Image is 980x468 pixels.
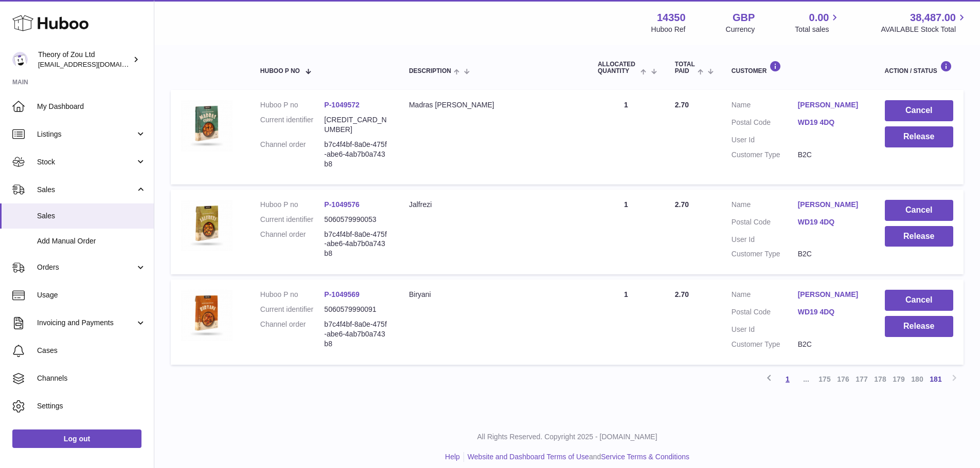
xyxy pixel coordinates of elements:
[445,453,460,461] a: Help
[798,150,864,160] dd: B2C
[798,200,864,210] a: [PERSON_NAME]
[732,249,798,259] dt: Customer Type
[732,217,798,230] dt: Postal Code
[260,68,300,74] span: Huboo P no
[587,90,665,184] td: 1
[324,200,360,209] a: P-1049576
[38,50,131,69] div: Theory of Zou Ltd
[409,290,577,299] div: Biryani
[732,340,798,349] dt: Customer Type
[37,157,135,167] span: Stock
[12,429,141,448] a: Log out
[798,217,864,227] a: WD19 4DQ
[324,305,388,314] dd: 5060579990091
[732,61,864,74] div: Customer
[163,432,972,442] p: All Rights Reserved. Copyright 2025 - [DOMAIN_NAME]
[795,11,841,34] a: 0.00 Total sales
[601,453,689,461] a: Service Terms & Conditions
[798,307,864,317] a: WD19 4DQ
[260,100,325,110] dt: Huboo P no
[885,126,953,147] button: Release
[468,453,589,461] a: Website and Dashboard Terms of Use
[37,129,135,139] span: Listings
[260,200,325,210] dt: Huboo P no
[37,185,135,195] span: Sales
[732,290,798,302] dt: Name
[324,140,388,169] dd: b7c4f4bf-8a0e-475f-abe6-4ab7b0a743b8
[324,115,388,135] dd: [CREDIT_CARD_NUMBER]
[37,263,135,272] span: Orders
[852,370,871,388] a: 177
[732,200,798,212] dt: Name
[409,68,451,74] span: Description
[726,25,755,34] div: Currency
[834,370,852,388] a: 176
[587,190,665,275] td: 1
[871,370,889,388] a: 178
[38,60,151,68] span: [EMAIL_ADDRESS][DOMAIN_NAME]
[598,61,638,74] span: ALLOCATED Quantity
[926,370,945,388] a: 181
[260,115,325,135] dt: Current identifier
[795,25,841,34] span: Total sales
[732,135,798,145] dt: User Id
[885,316,953,337] button: Release
[37,102,146,111] span: My Dashboard
[37,211,146,221] span: Sales
[798,340,864,349] dd: B2C
[815,370,834,388] a: 175
[797,370,815,388] span: ...
[881,25,968,34] span: AVAILABLE Stock Total
[181,100,233,152] img: 1751364429.jpg
[37,236,146,246] span: Add Manual Order
[885,100,953,121] button: Cancel
[181,200,233,251] img: 1751364645.jpg
[732,307,798,320] dt: Postal Code
[37,290,146,300] span: Usage
[778,370,797,388] a: 1
[324,320,388,349] dd: b7c4f4bf-8a0e-475f-abe6-4ab7b0a743b8
[260,290,325,299] dt: Huboo P no
[409,200,577,210] div: Jalfrezi
[798,118,864,127] a: WD19 4DQ
[881,11,968,34] a: 38,487.00 AVAILABLE Stock Total
[732,235,798,245] dt: User Id
[181,290,233,341] img: 1751364052.jpg
[885,61,953,74] div: Action / Status
[587,279,665,365] td: 1
[464,452,689,462] li: and
[324,215,388,224] dd: 5060579990053
[37,346,146,355] span: Cases
[798,100,864,110] a: [PERSON_NAME]
[889,370,908,388] a: 179
[885,226,953,247] button: Release
[260,320,325,349] dt: Channel order
[37,318,135,328] span: Invoicing and Payments
[733,11,755,25] strong: GBP
[324,230,388,259] dd: b7c4f4bf-8a0e-475f-abe6-4ab7b0a743b8
[657,11,686,25] strong: 14350
[260,140,325,169] dt: Channel order
[732,325,798,334] dt: User Id
[260,215,325,224] dt: Current identifier
[37,401,146,411] span: Settings
[409,100,577,110] div: Madras [PERSON_NAME]
[675,200,689,209] span: 2.70
[732,118,798,130] dt: Postal Code
[809,11,829,25] span: 0.00
[12,52,28,67] img: internalAdmin-14350@internal.huboo.com
[260,305,325,314] dt: Current identifier
[908,370,926,388] a: 180
[37,373,146,383] span: Channels
[260,230,325,259] dt: Channel order
[885,200,953,221] button: Cancel
[651,25,686,34] div: Huboo Ref
[798,249,864,259] dd: B2C
[732,100,798,113] dt: Name
[675,61,695,74] span: Total paid
[732,150,798,160] dt: Customer Type
[324,290,360,298] a: P-1049569
[910,11,956,25] span: 38,487.00
[885,290,953,311] button: Cancel
[675,290,689,298] span: 2.70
